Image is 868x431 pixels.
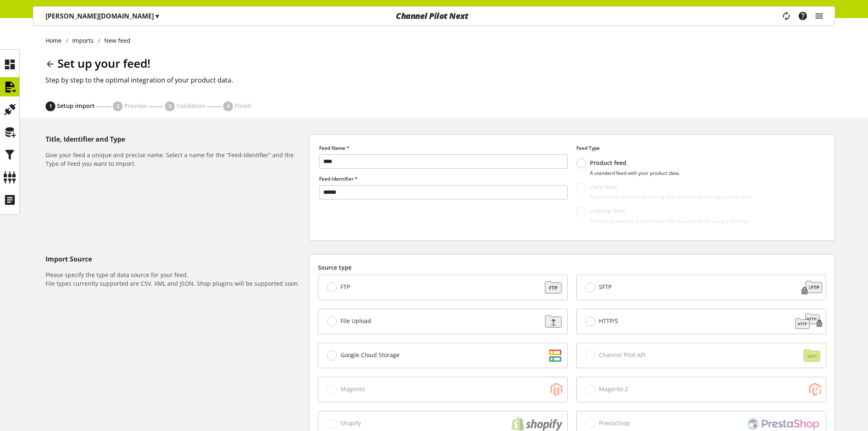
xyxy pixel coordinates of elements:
[340,351,400,359] span: Google Cloud Storage
[599,283,612,291] span: SFTP
[319,144,349,151] span: Feed Name *
[46,254,306,264] h5: Import Source
[46,271,306,288] h6: Please specify the type of data source for your feed. File types currently supported are CSV, XML...
[155,11,159,21] span: ▾
[46,36,66,45] a: Home
[46,151,306,168] h6: Give your feed a unique and precise name. Select a name for the “Feed-Identifier” and the Type of...
[590,159,680,167] p: Product feed
[46,11,159,21] p: [PERSON_NAME][DOMAIN_NAME]
[57,102,95,110] span: Setup import
[599,317,618,325] span: HTTP/S
[124,102,147,110] span: Preview
[46,134,306,144] h5: Title, Identifier and Type
[46,75,835,85] h2: Step by step to the optimal integration of your product data.
[68,36,98,45] a: Imports
[227,103,230,110] span: 4
[49,103,52,110] span: 1
[340,283,350,291] span: FTP
[576,144,825,152] label: Feed Type
[537,347,566,364] img: d2dddd6c468e6a0b8c3bb85ba935e383.svg
[793,313,824,330] img: cbdcb026b331cf72755dc691680ce42b.svg
[590,194,753,200] p: Replaces the contents of existing data fields of an existing product feed.
[116,103,119,110] span: 2
[318,263,826,272] label: Source type
[537,313,566,330] img: f3ac9b204b95d45582cf21fad1a323cf.svg
[590,183,753,191] p: Data feed
[590,207,750,215] p: Lookup feed
[176,102,205,110] span: Validation
[590,218,750,224] p: Extends an existing product feed with new data fields using a data key.
[57,55,151,71] span: Set up your feed!
[340,317,371,325] span: File Upload
[169,103,171,110] span: 3
[319,175,358,182] span: Feed Identifier *
[235,102,251,110] span: Finish
[537,279,566,296] img: 88a670171dbbdb973a11352c4ab52784.svg
[590,170,680,176] p: A standard feed with your product data.
[795,279,824,296] img: 1a078d78c93edf123c3bc3fa7bc6d87d.svg
[33,6,835,26] nav: main navigation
